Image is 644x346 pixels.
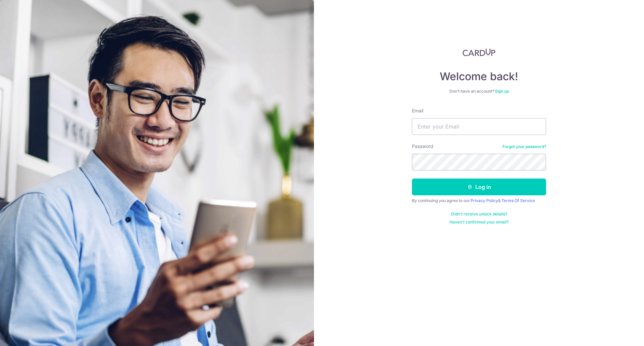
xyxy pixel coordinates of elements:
div: By continuing you agree to our & [412,198,546,203]
button: Log in [412,179,546,195]
div: Don’t have an account? [412,89,546,94]
h4: Welcome back! [412,70,546,83]
img: CardUp Logo [463,48,495,56]
a: Terms Of Service [501,198,535,203]
a: Haven't confirmed your email? [449,219,508,225]
a: Didn't receive unlock details? [451,211,507,217]
label: Password [412,143,433,150]
input: Enter your Email [412,118,546,135]
a: Forgot your password? [502,144,546,149]
label: Email [412,107,423,114]
a: Sign up [495,89,509,94]
a: Privacy Policy [471,198,498,203]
